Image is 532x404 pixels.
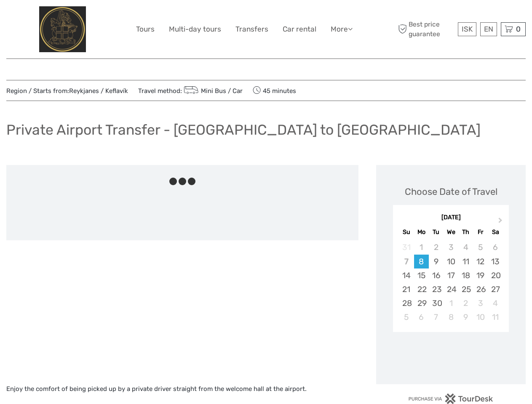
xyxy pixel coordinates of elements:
span: Best price guarantee [396,20,456,38]
div: Choose Tuesday, September 16th, 2025 [429,268,444,282]
div: Choose Friday, September 19th, 2025 [473,268,488,282]
div: Choose Tuesday, October 7th, 2025 [429,310,444,324]
div: Choose Friday, October 3rd, 2025 [473,296,488,310]
div: Not available Tuesday, September 2nd, 2025 [429,240,444,254]
div: We [444,226,458,238]
div: Choose Monday, September 15th, 2025 [414,268,429,282]
div: Choose Sunday, September 14th, 2025 [399,268,414,282]
div: Choose Wednesday, September 17th, 2025 [444,268,458,282]
div: Choose Saturday, October 11th, 2025 [488,310,503,324]
span: Travel method: [138,85,243,96]
div: Choose Sunday, September 28th, 2025 [399,296,414,310]
div: Mo [414,226,429,238]
a: Multi-day tours [169,23,221,35]
div: Choose Thursday, October 9th, 2025 [458,310,473,324]
div: Fr [473,226,488,238]
div: Choose Saturday, September 13th, 2025 [488,255,503,268]
div: Su [399,226,414,238]
img: City Center Hotel [39,6,86,52]
a: Tours [136,23,155,35]
a: Reykjanes / Keflavík [69,87,128,95]
div: Choose Wednesday, October 8th, 2025 [444,310,458,324]
div: [DATE] [393,213,509,222]
div: Choose Monday, September 22nd, 2025 [414,282,429,296]
div: Choose Friday, September 12th, 2025 [473,255,488,268]
div: Choose Thursday, September 11th, 2025 [458,255,473,268]
div: Choose Saturday, September 20th, 2025 [488,268,503,282]
div: Choose Date of Travel [405,185,497,198]
div: month 2025-09 [396,240,506,324]
p: Enjoy the comfort of being picked up by a private driver straight from the welcome hall at the ai... [6,384,358,395]
a: Mini Bus / Car [182,87,243,95]
div: EN [480,22,497,36]
div: Choose Thursday, October 2nd, 2025 [458,296,473,310]
div: Not available Friday, September 5th, 2025 [473,240,488,254]
div: Choose Friday, September 26th, 2025 [473,282,488,296]
div: Not available Thursday, September 4th, 2025 [458,240,473,254]
div: Choose Saturday, September 27th, 2025 [488,282,503,296]
div: Choose Tuesday, September 9th, 2025 [429,255,444,268]
div: Choose Wednesday, October 1st, 2025 [444,296,458,310]
div: Loading... [448,354,454,359]
div: Choose Monday, September 8th, 2025 [414,255,429,268]
div: Choose Monday, September 29th, 2025 [414,296,429,310]
div: Choose Tuesday, September 23rd, 2025 [429,282,444,296]
div: Not available Saturday, September 6th, 2025 [488,240,503,254]
div: Not available Monday, September 1st, 2025 [414,240,429,254]
a: Car rental [283,23,316,35]
div: Not available Sunday, September 7th, 2025 [399,255,414,268]
a: Transfers [235,23,268,35]
div: Not available Sunday, August 31st, 2025 [399,240,414,254]
div: Choose Monday, October 6th, 2025 [414,310,429,324]
a: More [331,23,353,35]
img: PurchaseViaTourDesk.png [408,393,494,404]
div: Sa [488,226,503,238]
div: Th [458,226,473,238]
span: ISK [462,25,473,33]
div: Choose Wednesday, September 24th, 2025 [444,282,458,296]
span: 45 minutes [253,85,296,96]
div: Choose Friday, October 10th, 2025 [473,310,488,324]
div: Choose Thursday, September 18th, 2025 [458,268,473,282]
span: 0 [515,25,522,33]
div: Choose Tuesday, September 30th, 2025 [429,296,444,310]
div: Choose Wednesday, September 10th, 2025 [444,255,458,268]
button: Next Month [495,215,508,229]
div: Choose Saturday, October 4th, 2025 [488,296,503,310]
div: Choose Sunday, October 5th, 2025 [399,310,414,324]
h1: Private Airport Transfer - [GEOGRAPHIC_DATA] to [GEOGRAPHIC_DATA] [6,121,481,138]
div: Not available Wednesday, September 3rd, 2025 [444,240,458,254]
div: Choose Thursday, September 25th, 2025 [458,282,473,296]
span: Region / Starts from: [6,87,128,96]
div: Choose Sunday, September 21st, 2025 [399,282,414,296]
div: Tu [429,226,444,238]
